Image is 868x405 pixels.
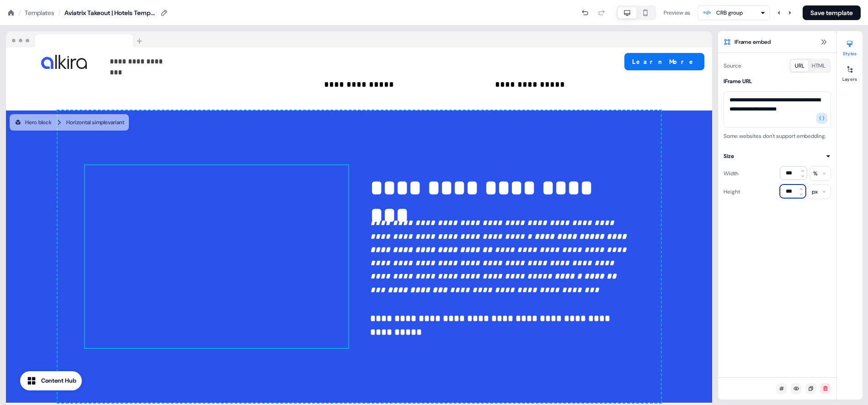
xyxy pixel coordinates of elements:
div: Width [724,166,739,181]
div: Size [724,152,734,161]
button: Size [724,152,831,161]
button: Save template [803,5,861,20]
div: Content Hub [41,376,76,385]
div: Aviatrix Takeout | Hotels Template [64,8,156,17]
button: Content Hub [20,371,82,390]
div: Some websites don't support embedding. [724,131,831,141]
div: / [18,8,21,18]
button: Learn More [624,53,704,70]
button: IFrame URL [724,77,831,86]
div: CRB group [716,8,743,17]
button: URL [791,60,808,71]
a: Templates [25,8,54,17]
div: IFrame URL [724,77,752,86]
div: px [812,187,818,196]
button: CRB group [698,5,770,20]
button: HTML [808,60,829,71]
img: Browser topbar [6,32,146,48]
div: Horizontal simple variant [66,118,124,127]
img: Image [41,55,87,69]
button: Layers [837,62,863,82]
div: Height [724,184,740,199]
div: / [58,8,61,18]
div: Source [724,58,741,73]
span: IFrame embed [735,37,771,47]
div: Preview as [664,8,690,17]
div: Hero block [14,118,52,127]
div: % [813,169,818,178]
button: Styles [837,37,863,57]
